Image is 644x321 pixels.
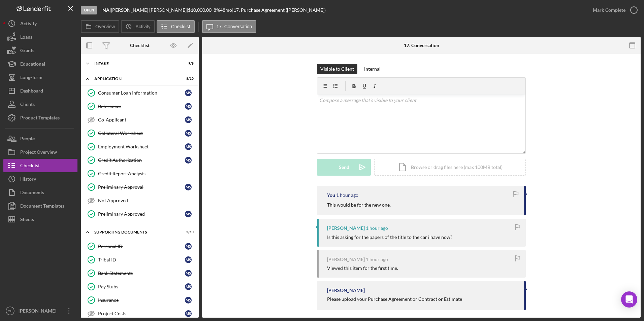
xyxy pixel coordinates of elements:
[361,64,384,74] button: Internal
[327,257,365,262] div: [PERSON_NAME]
[20,159,40,174] div: Checklist
[188,7,214,13] div: $10,000.00
[621,291,637,308] div: Open Intercom Messenger
[3,111,77,124] button: Product Templates
[84,207,195,221] a: Preliminary ApprovedMS
[98,284,185,289] div: Pay Stubs
[84,194,195,207] a: Not Approved
[20,213,34,228] div: Sheets
[81,20,119,33] button: Overview
[20,17,37,32] div: Activity
[232,7,326,13] div: | 17. Purchase Agreement ([PERSON_NAME])
[185,297,192,304] div: M S
[3,17,77,30] button: Activity
[586,3,641,17] button: Mark Complete
[20,57,45,72] div: Educational
[84,167,195,180] a: Credit Report Analysis
[327,265,398,271] div: Viewed this item for the first time.
[364,64,381,74] div: Internal
[20,98,35,113] div: Clients
[84,180,195,194] a: Preliminary ApprovalMS
[98,211,185,217] div: Preliminary Approved
[98,144,185,149] div: Employment Worksheet
[317,159,371,176] button: Send
[121,20,155,33] button: Activity
[339,159,349,176] div: Send
[98,244,185,249] div: Personal ID
[20,172,36,187] div: History
[111,7,188,13] div: [PERSON_NAME] [PERSON_NAME] |
[84,280,195,293] a: Pay StubsMS
[84,153,195,167] a: Credit AuthorizationMS
[130,43,150,48] div: Checklist
[171,24,190,29] label: Checklist
[3,30,77,44] button: Loans
[3,172,77,186] button: History
[3,159,77,172] a: Checklist
[185,143,192,150] div: M S
[20,132,35,147] div: People
[17,304,61,319] div: [PERSON_NAME]
[8,309,12,313] text: CH
[185,90,192,96] div: M S
[3,304,77,318] button: CH[PERSON_NAME]
[3,84,77,98] button: Dashboard
[593,3,625,17] div: Mark Complete
[98,117,185,122] div: Co-Applicant
[336,192,358,198] time: 2025-08-14 16:13
[3,213,77,226] button: Sheets
[185,184,192,190] div: M S
[185,211,192,217] div: M S
[366,225,388,231] time: 2025-08-14 16:02
[320,64,354,74] div: Visible to Client
[20,84,43,99] div: Dashboard
[3,132,77,145] button: People
[98,104,185,109] div: References
[185,270,192,277] div: M S
[102,7,109,13] b: NA
[317,64,357,74] button: Visible to Client
[84,113,195,127] a: Co-ApplicantMS
[202,20,257,33] button: 17. Conversation
[185,103,192,110] div: M S
[98,90,185,96] div: Consumer Loan Information
[3,98,77,111] button: Clients
[404,43,439,48] div: 17. Conversation
[185,310,192,317] div: M S
[84,100,195,113] a: ReferencesMS
[3,57,77,71] a: Educational
[3,71,77,84] a: Long-Term
[20,111,60,126] div: Product Templates
[220,7,232,13] div: 48 mo
[84,127,195,140] a: Collateral WorksheetMS
[94,230,177,234] div: Supporting Documents
[20,30,32,45] div: Loans
[84,307,195,320] a: Project CostsMS
[98,198,195,203] div: Not Approved
[182,77,194,81] div: 8 / 10
[81,6,97,14] div: Open
[182,62,194,66] div: 9 / 9
[20,71,42,86] div: Long-Term
[185,116,192,123] div: M S
[182,230,194,234] div: 5 / 10
[20,199,64,214] div: Document Templates
[98,311,185,316] div: Project Costs
[217,24,252,29] label: 17. Conversation
[327,296,462,302] div: Please upload your Purchase Agreement or Contract or Estimate
[84,86,195,100] a: Consumer Loan InformationMS
[135,24,150,29] label: Activity
[185,130,192,137] div: M S
[3,186,77,199] button: Documents
[98,171,195,176] div: Credit Report Analysis
[185,283,192,290] div: M S
[327,288,365,293] div: [PERSON_NAME]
